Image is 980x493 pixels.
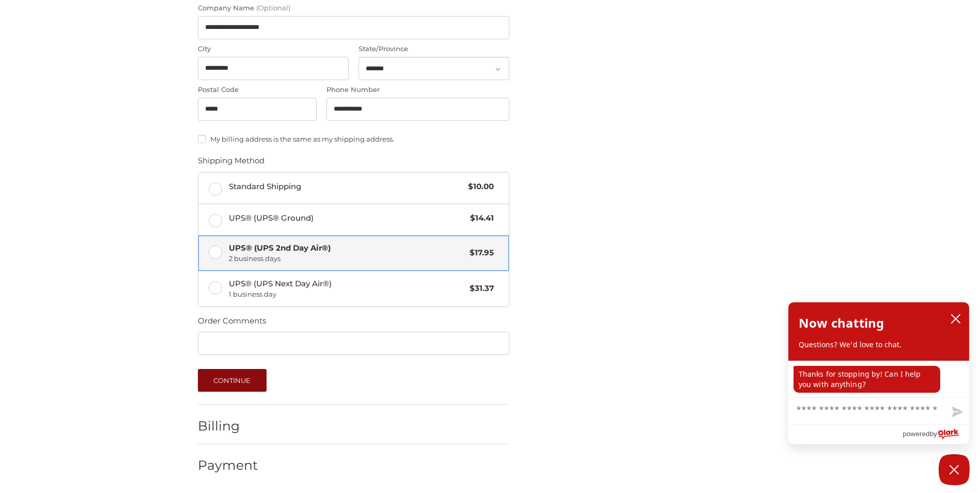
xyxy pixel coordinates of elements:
span: Standard Shipping [229,181,463,193]
span: UPS® (UPS 2nd Day Air®) [229,242,465,264]
small: (Optional) [256,4,290,12]
label: City [198,44,349,54]
span: 2 business days [229,254,465,264]
span: UPS® (UPS® Ground) [229,212,465,224]
label: My billing address is the same as my shipping address. [198,135,509,143]
button: Send message [943,400,969,424]
p: Thanks for stopping by! Can I help you with anything? [794,366,940,393]
span: $10.00 [463,181,494,193]
span: 1 business day [229,289,465,300]
label: Company Name [198,3,509,13]
div: olark chatbox [788,302,970,444]
label: Phone Number [326,85,509,95]
span: powered [903,427,929,440]
label: Postal Code [198,85,317,95]
span: $17.95 [464,247,494,259]
h2: Billing [198,418,258,434]
span: UPS® (UPS Next Day Air®) [229,278,465,300]
button: Continue [198,369,267,392]
span: by [930,427,937,440]
a: Powered by Olark [903,425,969,444]
span: $14.41 [465,212,494,224]
legend: Shipping Method [198,155,265,172]
p: Questions? We'd love to chat. [799,340,959,350]
div: chat [788,361,969,397]
span: $31.37 [464,283,494,295]
button: close chatbox [947,311,964,327]
label: State/Province [359,44,509,54]
h2: Payment [198,457,258,473]
h2: Now chatting [799,313,884,333]
legend: Order Comments [198,315,266,332]
button: Close Chatbox [939,454,970,485]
